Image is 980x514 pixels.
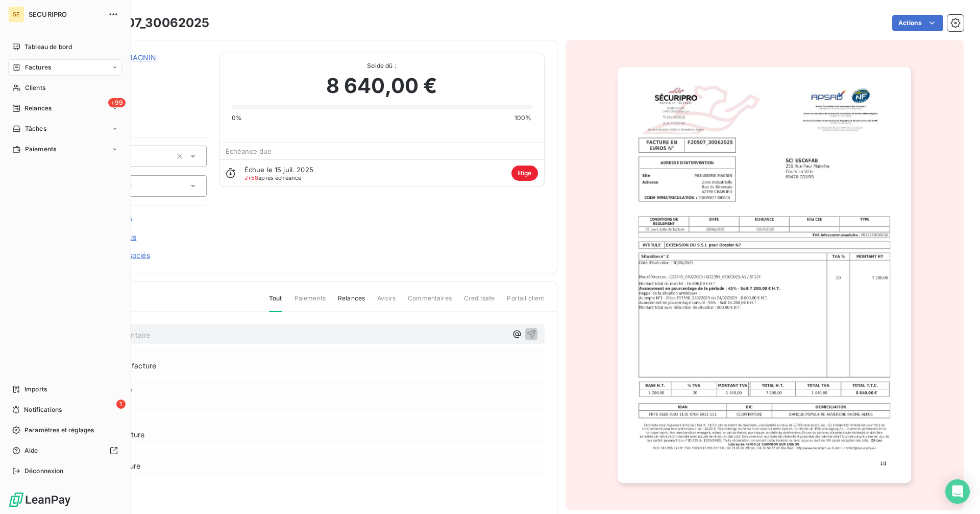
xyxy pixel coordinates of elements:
span: Déconnexion [24,466,64,476]
span: Factures [25,63,51,72]
div: Open Intercom Messenger [945,479,970,504]
span: Commentaires [408,294,452,311]
span: 0% [232,113,242,123]
span: J+58 [244,174,259,181]
span: Relances [24,104,52,113]
span: Imports [24,385,47,394]
span: Échéance due [226,147,272,155]
img: invoice_thumbnail [618,67,911,483]
div: SE [8,6,24,22]
span: litige [511,166,538,181]
h3: F20507_30062025 [95,14,209,32]
span: 100% [514,113,532,123]
span: Tâches [25,124,46,133]
span: Solde dû : [232,61,532,71]
span: Paramètres et réglages [24,426,94,435]
span: Tableau de bord [24,42,72,52]
span: Creditsafe [464,294,495,311]
span: Portail client [507,294,544,311]
span: 1 [116,400,126,409]
span: +99 [108,98,126,107]
span: Relances [338,294,365,311]
span: Notifications [24,405,62,414]
img: Logo LeanPay [8,492,71,508]
button: Actions [892,15,943,31]
span: SECURIPRO [29,10,102,18]
a: Aide [8,442,122,459]
span: Paiements [25,145,56,154]
span: Clients [25,83,45,92]
span: Aide [24,446,38,455]
span: Avoirs [377,294,396,311]
span: après échéance [244,175,302,181]
span: C_01831500 [80,65,207,73]
span: Tout [269,294,282,312]
span: 8 640,00 € [326,71,437,101]
span: Paiements [295,294,326,311]
span: Échue le 15 juil. 2025 [244,166,313,174]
